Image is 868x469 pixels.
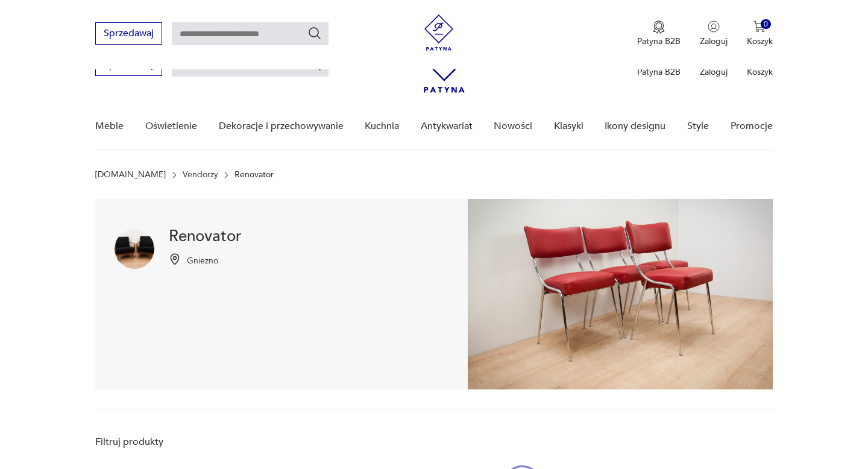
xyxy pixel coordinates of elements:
[95,103,124,150] a: Meble
[747,66,773,78] p: Koszyk
[700,36,728,47] p: Zaloguj
[468,199,772,389] img: Renovator
[761,19,771,30] div: 0
[653,20,665,34] img: Ikona medalu
[365,103,399,150] a: Kuchnia
[307,26,322,40] button: Szukaj
[421,14,457,51] img: Patyna - sklep z meblami i dekoracjami vintage
[234,170,274,180] p: Renovator
[637,36,681,47] p: Patyna B2B
[554,103,583,150] a: Klasyki
[421,103,473,150] a: Antykwariat
[753,20,766,33] img: Ikona koszyka
[95,30,162,39] a: Sprzedawaj
[747,20,773,47] button: 0Koszyk
[687,103,709,150] a: Style
[731,103,773,150] a: Promocje
[115,229,154,269] img: Renovator
[637,20,681,47] button: Patyna B2B
[187,255,218,266] p: Gniezno
[95,22,162,45] button: Sprzedawaj
[95,170,166,180] a: [DOMAIN_NAME]
[169,229,242,244] h1: Renovator
[169,253,181,265] img: Ikonka pinezki mapy
[219,103,344,150] a: Dekoracje i przechowywanie
[95,61,162,70] a: Sprzedawaj
[708,20,720,33] img: Ikonka użytkownika
[700,66,728,78] p: Zaloguj
[95,435,243,449] p: Filtruj produkty
[605,103,665,150] a: Ikony designu
[145,103,197,150] a: Oświetlenie
[637,20,681,47] a: Ikona medaluPatyna B2B
[700,20,728,47] button: Zaloguj
[637,66,681,78] p: Patyna B2B
[747,36,773,47] p: Koszyk
[494,103,532,150] a: Nowości
[183,170,218,180] a: Vendorzy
